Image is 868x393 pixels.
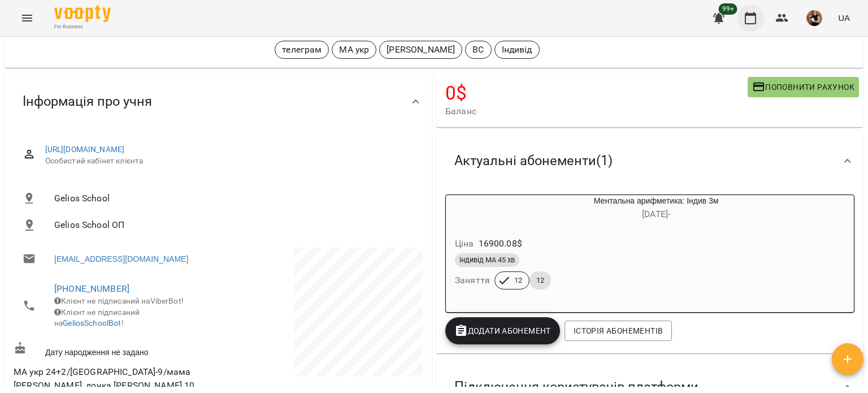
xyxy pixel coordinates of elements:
[54,23,111,31] span: For Business
[275,41,329,59] div: телеграм
[14,5,41,32] button: Menu
[455,273,490,288] h6: Заняття
[23,93,152,110] span: Інформація про учня
[436,132,863,190] div: Актуальні абонементи(1)
[54,253,188,265] a: [EMAIL_ADDRESS][DOMAIN_NAME]
[834,7,854,28] button: UA
[54,218,414,232] span: Gelios School ОП
[455,236,474,252] h6: Ціна
[454,324,551,338] span: Додати Абонемент
[752,80,854,94] span: Поповнити рахунок
[454,152,613,170] span: Актуальні абонементи ( 1 )
[54,6,111,22] img: Voopty Logo
[472,43,484,57] p: ВС
[282,43,322,57] p: телеграм
[465,41,491,59] div: ВС
[748,77,859,97] button: Поповнити рахунок
[574,324,663,338] span: Історія абонементів
[502,43,532,57] p: Індивід
[54,192,414,205] span: Gelios School
[45,156,414,167] span: Особистий кабінет клієнта
[507,275,529,286] span: 12
[45,145,125,154] a: [URL][DOMAIN_NAME]
[379,41,462,59] div: [PERSON_NAME]
[54,283,129,294] a: [PHONE_NUMBER]
[806,10,822,26] img: 5944c1aeb726a5a997002a54cb6a01a3.jpg
[11,339,218,360] div: Дату народження не задано
[719,3,737,15] span: 99+
[5,72,432,131] div: Інформація про учня
[54,308,140,328] span: Клієнт не підписаний на !
[387,43,455,57] p: [PERSON_NAME]
[455,255,519,265] span: індивід МА 45 хв
[479,237,522,251] p: 16900.08 $
[445,105,748,118] span: Баланс
[446,195,500,222] div: Ментальна арифметика: Індив 3м
[838,12,850,24] span: UA
[494,41,540,59] div: Індивід
[332,41,376,59] div: МА укр
[446,195,812,303] button: Ментальна арифметика: Індив 3м[DATE]- Ціна16900.08$індивід МА 45 хвЗаняття1212
[445,81,748,105] h4: 0 $
[339,43,369,57] p: МА укр
[530,275,551,286] span: 12
[500,195,812,222] div: Ментальна арифметика: Індив 3м
[445,317,560,344] button: Додати Абонемент
[54,296,184,305] span: Клієнт не підписаний на ViberBot!
[642,209,670,219] span: [DATE] -
[63,318,121,327] a: GeliosSchoolBot
[565,321,672,341] button: Історія абонементів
